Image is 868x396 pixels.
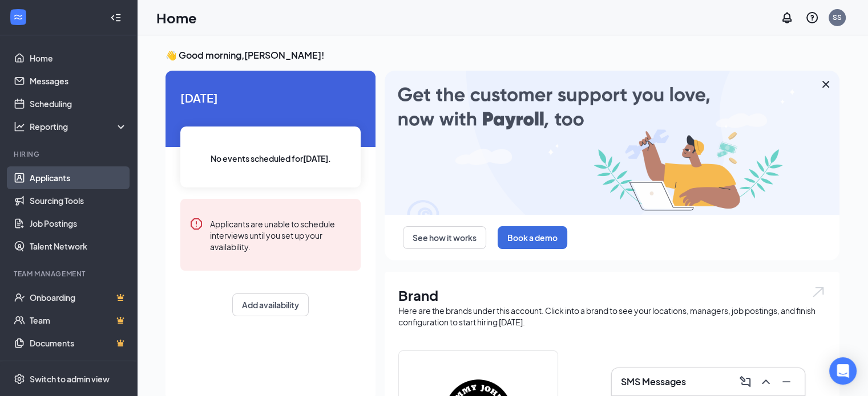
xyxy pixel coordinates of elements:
[13,11,24,23] svg: WorkstreamLogo
[398,305,826,328] div: Here are the brands under this account. Click into a brand to see your locations, managers, job p...
[189,217,203,231] svg: Error
[498,226,567,249] button: Book a demo
[30,189,127,212] a: Sourcing Tools
[30,235,127,258] a: Talent Network
[621,375,686,388] h3: SMS Messages
[180,89,361,107] span: [DATE]
[777,373,796,391] button: Minimize
[819,77,833,91] svg: Cross
[736,373,754,391] button: ComposeMessage
[30,354,127,377] a: SurveysCrown
[30,92,127,115] a: Scheduling
[759,375,773,389] svg: ChevronUp
[14,373,25,385] svg: Settings
[829,357,857,385] div: Open Intercom Messenger
[210,217,352,252] div: Applicants are unable to schedule interviews until you set up your availability.
[232,293,309,316] button: Add availability
[780,11,794,25] svg: Notifications
[110,12,122,23] svg: Collapse
[757,373,775,391] button: ChevronUp
[30,47,127,70] a: Home
[398,285,826,305] h1: Brand
[30,121,128,132] div: Reporting
[30,373,110,385] div: Switch to admin view
[833,13,842,22] div: SS
[738,375,752,389] svg: ComposeMessage
[30,332,127,354] a: DocumentsCrown
[165,49,839,62] h3: 👋 Good morning, [PERSON_NAME] !
[780,375,793,389] svg: Minimize
[156,8,197,27] h1: Home
[811,285,826,299] img: open.6027fd2a22e1237b5b06.svg
[14,121,25,132] svg: Analysis
[14,269,125,279] div: Team Management
[30,309,127,332] a: TeamCrown
[805,11,819,25] svg: QuestionInfo
[14,149,125,159] div: Hiring
[30,212,127,235] a: Job Postings
[30,166,127,189] a: Applicants
[385,71,839,215] img: payroll-large.gif
[30,70,127,92] a: Messages
[403,226,486,249] button: See how it works
[30,286,127,309] a: OnboardingCrown
[211,152,331,165] span: No events scheduled for [DATE] .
